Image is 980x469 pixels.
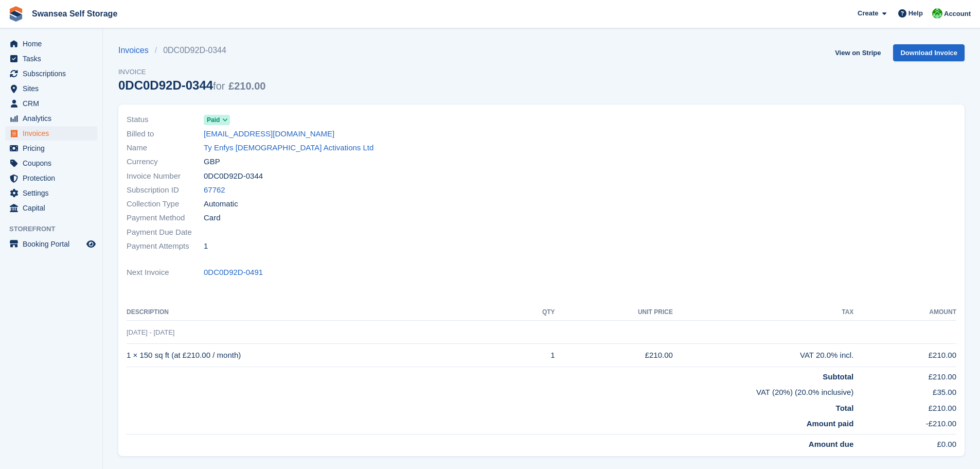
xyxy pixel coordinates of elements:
span: Tasks [23,51,84,66]
span: CRM [23,96,84,111]
td: 1 × 150 sq ft (at £210.00 / month) [127,344,512,367]
span: Next Invoice [127,267,204,279]
span: 1 [204,240,208,252]
a: Invoices [118,44,155,57]
span: Paid [207,115,220,125]
a: menu [5,201,97,215]
a: Ty Enfys [DEMOGRAPHIC_DATA] Activations Ltd [204,142,373,154]
span: Payment Due Date [127,227,204,238]
span: Settings [23,186,84,200]
span: GBP [204,156,220,168]
td: £35.00 [853,383,956,398]
span: Pricing [23,141,84,155]
a: Preview store [85,238,97,250]
a: View on Stripe [831,44,885,61]
span: for [213,80,225,92]
a: menu [5,81,97,96]
nav: breadcrumbs [118,44,265,57]
strong: Amount due [809,440,854,448]
a: menu [5,37,97,51]
span: Subscription ID [127,184,204,196]
a: menu [5,171,97,185]
span: 0DC0D92D-0344 [204,170,263,182]
a: [EMAIL_ADDRESS][DOMAIN_NAME] [204,128,334,140]
span: Storefront [9,224,102,234]
span: Coupons [23,156,84,170]
span: Sites [23,81,84,96]
span: Subscriptions [23,66,84,81]
img: Andrew Robbins [932,8,942,19]
a: 0DC0D92D-0491 [204,267,263,279]
span: Status [127,114,204,126]
a: Swansea Self Storage [28,5,121,22]
span: Invoice [118,67,265,77]
span: Payment Method [127,212,204,224]
a: Paid [204,114,230,126]
a: menu [5,66,97,81]
span: Collection Type [127,198,204,210]
a: 67762 [204,184,225,196]
a: menu [5,156,97,170]
td: £210.00 [853,398,956,414]
span: Booking Portal [23,237,84,251]
strong: Total [836,404,854,412]
span: Home [23,37,84,51]
img: stora-icon-8386f47178a22dfd0bd8f6a31ec36ba5ce8667c1dd55bd0f319d3a0aa187defe.svg [8,6,24,22]
th: Amount [853,304,956,321]
th: Tax [673,304,853,321]
td: £210.00 [853,344,956,367]
a: menu [5,126,97,141]
a: menu [5,186,97,200]
span: Currency [127,156,204,168]
span: Create [858,8,878,19]
span: [DATE] - [DATE] [127,328,174,336]
div: 0DC0D92D-0344 [118,78,265,92]
span: Help [908,8,923,19]
td: £210.00 [853,367,956,383]
span: Capital [23,201,84,215]
a: menu [5,96,97,111]
a: menu [5,51,97,66]
span: £210.00 [228,80,265,92]
span: Account [944,9,971,19]
span: Invoice Number [127,170,204,182]
th: QTY [512,304,555,321]
td: £0.00 [853,434,956,450]
span: Invoices [23,126,84,141]
span: Payment Attempts [127,240,204,252]
span: Card [204,212,221,224]
strong: Amount paid [807,419,854,428]
strong: Subtotal [823,372,853,381]
td: VAT (20%) (20.0% inclusive) [127,383,853,398]
a: menu [5,111,97,126]
a: menu [5,237,97,251]
span: Analytics [23,111,84,126]
span: Automatic [204,198,238,210]
div: VAT 20.0% incl. [673,350,853,361]
span: Billed to [127,128,204,140]
td: -£210.00 [853,414,956,434]
th: Unit Price [555,304,673,321]
a: menu [5,141,97,155]
th: Description [127,304,512,321]
td: £210.00 [555,344,673,367]
a: Download Invoice [893,44,965,61]
td: 1 [512,344,555,367]
span: Name [127,142,204,154]
span: Protection [23,171,84,185]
